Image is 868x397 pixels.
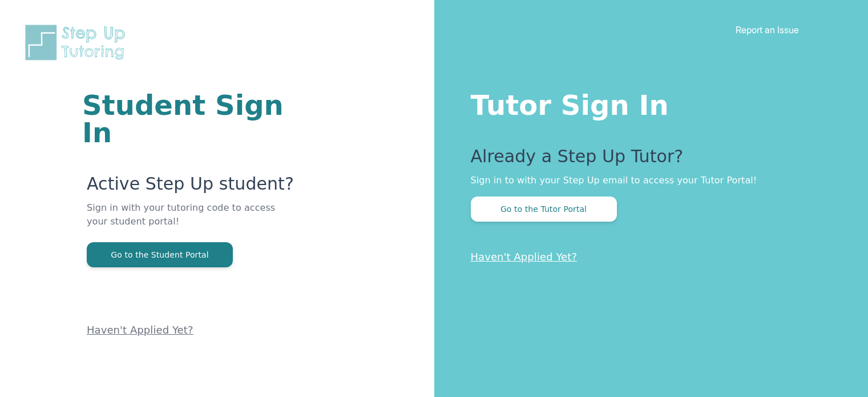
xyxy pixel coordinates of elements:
img: Step Up Tutoring horizontal logo [23,23,132,62]
p: Sign in to with your Step Up email to access your Tutor Portal! [471,174,823,187]
a: Go to the Student Portal [87,249,233,260]
button: Go to the Student Portal [87,242,233,267]
h1: Student Sign In [82,91,297,146]
button: Go to the Tutor Portal [471,197,617,222]
a: Haven't Applied Yet? [471,251,578,263]
a: Haven't Applied Yet? [87,324,193,336]
p: Sign in with your tutoring code to access your student portal! [87,201,297,242]
a: Report an Issue [736,24,799,35]
p: Already a Step Up Tutor? [471,146,823,174]
h1: Tutor Sign In [471,87,823,119]
p: Active Step Up student? [87,174,297,201]
a: Go to the Tutor Portal [471,203,617,214]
